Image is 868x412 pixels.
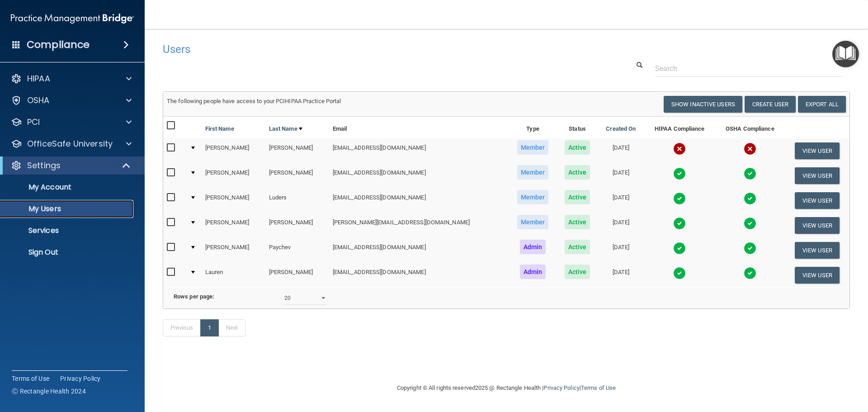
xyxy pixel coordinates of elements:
td: [PERSON_NAME] [202,238,265,263]
span: Active [565,165,590,180]
a: Settings [11,160,131,171]
td: [DATE] [598,163,644,188]
td: [DATE] [598,188,644,213]
td: [PERSON_NAME] [202,163,265,188]
h4: Compliance [27,38,90,51]
h4: Users [163,43,558,55]
div: Copyright © All rights reserved 2025 @ Rectangle Health | | [341,374,671,403]
button: View User [795,217,840,234]
span: Active [565,190,590,204]
a: HIPAA [11,73,132,84]
img: tick.e7d51cea.svg [744,242,756,255]
p: Settings [27,160,61,171]
span: Member [517,190,549,204]
button: View User [795,242,840,259]
span: Active [565,215,590,229]
td: [PERSON_NAME] [265,213,329,238]
td: Paychev [265,238,329,263]
a: OSHA [11,95,132,106]
button: View User [795,267,840,284]
td: [PERSON_NAME] [265,138,329,163]
button: View User [795,167,840,184]
a: Previous [163,319,201,336]
th: Status [557,117,598,138]
td: [PERSON_NAME] [202,188,265,213]
th: Type [509,117,557,138]
td: [PERSON_NAME][EMAIL_ADDRESS][DOMAIN_NAME] [329,213,509,238]
td: Lauren [202,263,265,287]
span: Member [517,140,549,155]
th: OSHA Compliance [715,117,785,138]
img: tick.e7d51cea.svg [673,217,686,230]
td: [DATE] [598,238,644,263]
p: My Users [6,204,129,213]
a: Last Name [269,123,302,134]
button: View User [795,192,840,209]
img: PMB logo [11,9,134,28]
button: Show Inactive Users [664,96,742,113]
span: Admin [520,240,546,254]
span: The following people have access to your PCIHIPAA Practice Portal [167,98,341,104]
span: Admin [520,265,546,279]
a: PCI [11,117,132,128]
p: PCI [27,117,40,128]
td: [DATE] [598,213,644,238]
img: tick.e7d51cea.svg [673,192,686,205]
th: Email [329,117,509,138]
p: My Account [6,183,129,192]
th: HIPAA Compliance [644,117,715,138]
a: Export All [798,96,846,113]
p: OSHA [27,95,50,106]
p: Services [6,226,129,235]
img: cross.ca9f0e7f.svg [673,142,686,155]
img: tick.e7d51cea.svg [744,267,756,279]
a: Terms of Use [581,384,616,391]
td: [DATE] [598,263,644,287]
td: [EMAIL_ADDRESS][DOMAIN_NAME] [329,238,509,263]
a: Privacy Policy [60,374,101,383]
input: Search [655,60,843,77]
a: Created On [606,123,636,134]
td: [DATE] [598,138,644,163]
a: First Name [205,123,234,134]
b: Rows per page: [174,293,214,300]
a: Terms of Use [12,374,49,383]
span: Ⓒ Rectangle Health 2024 [12,387,86,396]
img: tick.e7d51cea.svg [673,267,686,279]
p: Sign Out [6,248,129,257]
td: [PERSON_NAME] [202,138,265,163]
td: [PERSON_NAME] [202,213,265,238]
img: tick.e7d51cea.svg [673,242,686,255]
img: tick.e7d51cea.svg [744,217,756,230]
img: tick.e7d51cea.svg [744,192,756,205]
img: tick.e7d51cea.svg [673,167,686,180]
a: 1 [200,319,219,336]
p: HIPAA [27,73,50,84]
td: [EMAIL_ADDRESS][DOMAIN_NAME] [329,188,509,213]
a: OfficeSafe University [11,138,132,149]
td: [EMAIL_ADDRESS][DOMAIN_NAME] [329,138,509,163]
a: Privacy Policy [543,384,579,391]
iframe: Drift Widget Chat Controller [712,348,857,384]
td: [PERSON_NAME] [265,163,329,188]
td: Luders [265,188,329,213]
button: Open Resource Center [832,41,859,67]
img: cross.ca9f0e7f.svg [744,142,756,155]
td: [PERSON_NAME] [265,263,329,287]
img: tick.e7d51cea.svg [744,167,756,180]
button: Create User [745,96,796,113]
button: View User [795,142,840,159]
a: Next [218,319,245,336]
td: [EMAIL_ADDRESS][DOMAIN_NAME] [329,163,509,188]
td: [EMAIL_ADDRESS][DOMAIN_NAME] [329,263,509,287]
span: Active [565,140,590,155]
span: Member [517,165,549,180]
span: Active [565,265,590,279]
span: Member [517,215,549,229]
p: OfficeSafe University [27,138,113,149]
span: Active [565,240,590,254]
